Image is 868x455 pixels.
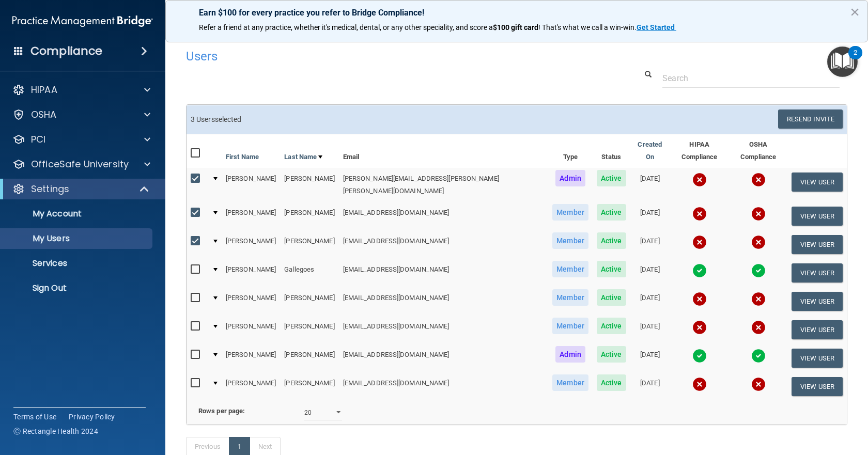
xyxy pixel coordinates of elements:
[597,170,626,186] span: Active
[792,320,843,339] button: View User
[792,263,843,283] button: View User
[7,233,148,244] p: My Users
[854,53,857,66] div: 2
[792,349,843,368] button: View User
[13,412,56,422] a: Terms of Use
[552,204,588,221] span: Member
[597,261,626,277] span: Active
[31,183,69,195] p: Settings
[630,168,670,202] td: [DATE]
[670,134,729,168] th: HIPAA Compliance
[597,374,626,391] span: Active
[7,258,148,269] p: Services
[222,259,280,287] td: [PERSON_NAME]
[198,407,245,415] b: Rows per page:
[637,23,675,32] strong: Get Started
[280,168,338,202] td: [PERSON_NAME]
[339,372,549,400] td: [EMAIL_ADDRESS][DOMAIN_NAME]
[751,320,766,335] img: cross.ca9f0e7f.svg
[12,183,150,195] a: Settings
[31,108,57,121] p: OSHA
[555,346,585,363] span: Admin
[493,23,538,32] strong: $100 gift card
[199,23,493,32] span: Refer a friend at any practice, whether it's medical, dental, or any other speciality, and score a
[339,287,549,316] td: [EMAIL_ADDRESS][DOMAIN_NAME]
[339,230,549,259] td: [EMAIL_ADDRESS][DOMAIN_NAME]
[339,134,549,168] th: Email
[284,151,322,163] a: Last Name
[222,344,280,372] td: [PERSON_NAME]
[597,232,626,249] span: Active
[222,168,280,202] td: [PERSON_NAME]
[199,8,834,18] p: Earn $100 for every practice you refer to Bridge Compliance!
[630,230,670,259] td: [DATE]
[280,372,338,400] td: [PERSON_NAME]
[222,287,280,316] td: [PERSON_NAME]
[692,235,707,249] img: cross.ca9f0e7f.svg
[552,232,588,249] span: Member
[630,316,670,344] td: [DATE]
[792,292,843,311] button: View User
[662,69,840,88] input: Search
[634,138,666,163] a: Created On
[827,46,858,77] button: Open Resource Center, 2 new notifications
[692,320,707,335] img: cross.ca9f0e7f.svg
[31,158,129,170] p: OfficeSafe University
[850,4,860,20] button: Close
[792,172,843,192] button: View User
[552,318,588,334] span: Member
[222,316,280,344] td: [PERSON_NAME]
[222,372,280,400] td: [PERSON_NAME]
[792,207,843,226] button: View User
[12,158,150,170] a: OfficeSafe University
[692,349,707,363] img: tick.e7d51cea.svg
[630,372,670,400] td: [DATE]
[339,316,549,344] td: [EMAIL_ADDRESS][DOMAIN_NAME]
[593,134,630,168] th: Status
[222,202,280,230] td: [PERSON_NAME]
[778,109,843,129] button: Resend Invite
[597,346,626,363] span: Active
[222,230,280,259] td: [PERSON_NAME]
[692,263,707,278] img: tick.e7d51cea.svg
[751,263,766,278] img: tick.e7d51cea.svg
[538,23,637,32] span: ! That's what we call a win-win.
[31,133,45,146] p: PCI
[751,172,766,187] img: cross.ca9f0e7f.svg
[692,377,707,391] img: cross.ca9f0e7f.svg
[12,84,150,96] a: HIPAA
[548,134,593,168] th: Type
[7,209,148,219] p: My Account
[597,204,626,221] span: Active
[280,344,338,372] td: [PERSON_NAME]
[637,23,676,32] a: Get Started
[12,133,150,146] a: PCI
[280,316,338,344] td: [PERSON_NAME]
[597,289,626,306] span: Active
[597,318,626,334] span: Active
[211,115,215,123] span: s
[792,377,843,396] button: View User
[751,207,766,221] img: cross.ca9f0e7f.svg
[692,292,707,306] img: cross.ca9f0e7f.svg
[751,235,766,249] img: cross.ca9f0e7f.svg
[339,168,549,202] td: [PERSON_NAME][EMAIL_ADDRESS][PERSON_NAME][PERSON_NAME][DOMAIN_NAME]
[339,202,549,230] td: [EMAIL_ADDRESS][DOMAIN_NAME]
[552,289,588,306] span: Member
[12,11,153,32] img: PMB logo
[339,259,549,287] td: [EMAIL_ADDRESS][DOMAIN_NAME]
[552,374,588,391] span: Member
[226,151,259,163] a: First Name
[692,172,707,187] img: cross.ca9f0e7f.svg
[630,202,670,230] td: [DATE]
[729,134,787,168] th: OSHA Compliance
[69,412,115,422] a: Privacy Policy
[692,207,707,221] img: cross.ca9f0e7f.svg
[12,108,150,121] a: OSHA
[7,283,148,293] p: Sign Out
[31,84,57,96] p: HIPAA
[30,44,102,58] h4: Compliance
[280,230,338,259] td: [PERSON_NAME]
[630,344,670,372] td: [DATE]
[751,377,766,391] img: cross.ca9f0e7f.svg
